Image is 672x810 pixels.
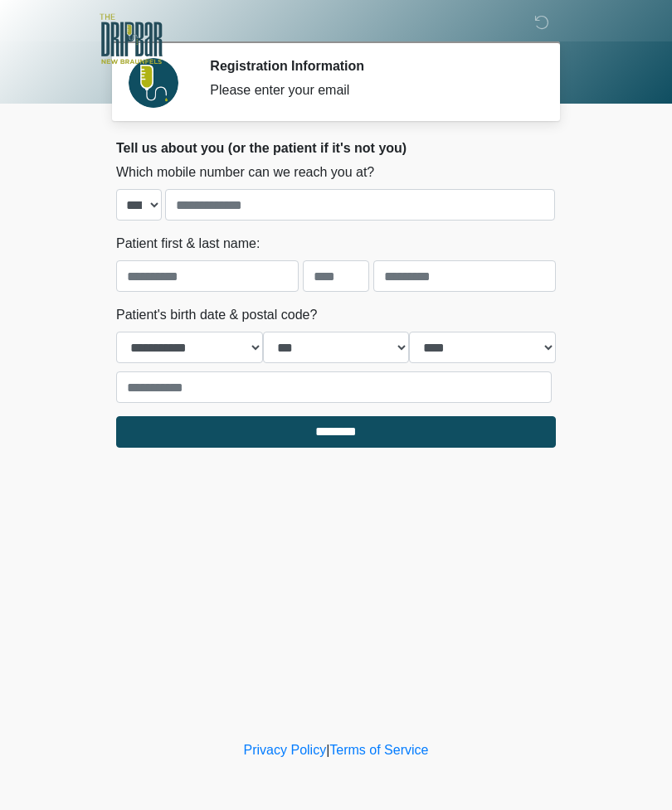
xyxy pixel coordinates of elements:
[244,743,327,757] a: Privacy Policy
[210,80,531,100] div: Please enter your email
[326,743,329,757] a: |
[129,58,178,108] img: Agent Avatar
[100,12,163,66] img: The DRIPBaR - New Braunfels Logo
[116,140,556,156] h2: Tell us about you (or the patient if it's not you)
[116,162,374,182] label: Which mobile number can we reach you at?
[329,743,428,757] a: Terms of Service
[116,305,317,325] label: Patient's birth date & postal code?
[116,234,260,254] label: Patient first & last name:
